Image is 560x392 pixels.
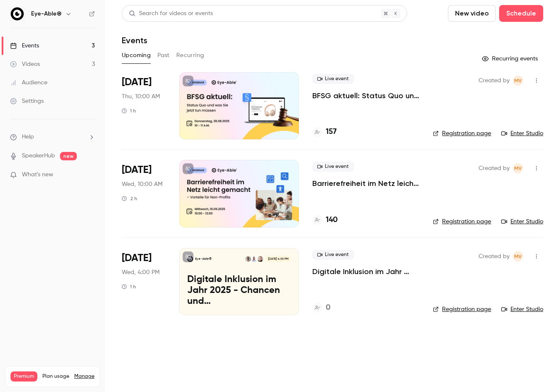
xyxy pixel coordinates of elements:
[312,74,354,84] span: Live event
[122,180,162,188] span: Wed, 10:00 AM
[326,302,330,314] h4: 0
[514,76,522,86] span: MV
[513,76,523,86] span: Mahdalena Varchenko
[312,126,337,138] a: 157
[122,107,136,114] div: 1 h
[514,163,522,173] span: MV
[499,5,543,22] button: Schedule
[265,256,290,262] span: [DATE] 4:00 PM
[479,251,510,261] span: Created by
[122,195,137,202] div: 2 h
[10,371,37,382] span: Premium
[312,214,338,226] a: 140
[245,256,251,262] img: Joscha Bühler
[312,162,354,172] span: Live event
[179,248,299,315] a: Digitale Inklusion im Jahr 2025 - Chancen und Handlungsempfehlungen für Schweizer OrganisationenE...
[10,133,95,141] li: help-dropdown-opener
[514,251,522,261] span: MV
[122,251,152,265] span: [DATE]
[433,305,491,314] a: Registration page
[501,217,543,226] a: Enter Studio
[157,49,170,62] button: Past
[448,5,496,22] button: New video
[312,91,419,101] a: BFSG aktuell: Status Quo und was Sie jetzt tun müssen
[10,7,24,21] img: Eye-Able®
[42,373,69,380] span: Plan usage
[122,163,152,177] span: [DATE]
[312,302,330,314] a: 0
[10,42,39,50] div: Events
[122,160,166,227] div: Sep 10 Wed, 10:00 AM (Europe/Berlin)
[479,163,510,173] span: Created by
[22,152,55,160] a: SpeakerHub
[22,133,34,141] span: Help
[176,49,204,62] button: Recurring
[10,97,44,105] div: Settings
[31,10,62,18] h6: Eye-Able®
[479,76,510,86] span: Created by
[122,92,160,101] span: Thu, 10:00 AM
[251,256,257,262] img: Franko Trocka
[501,129,543,138] a: Enter Studio
[433,217,491,226] a: Registration page
[312,250,354,260] span: Live event
[122,72,166,139] div: Aug 28 Thu, 10:00 AM (Europe/Berlin)
[187,274,291,307] p: Digitale Inklusion im Jahr 2025 - Chancen und Handlungsempfehlungen für Schweizer Organisationen
[122,268,160,277] span: Wed, 4:00 PM
[257,256,263,262] img: Thomas Brämer
[122,283,136,290] div: 1 h
[326,214,338,226] h4: 140
[10,78,47,87] div: Audience
[60,152,77,160] span: new
[74,373,94,380] a: Manage
[122,248,166,315] div: Sep 17 Wed, 4:00 PM (Europe/Berlin)
[501,305,543,314] a: Enter Studio
[122,49,151,62] button: Upcoming
[312,178,419,188] a: Barrierefreiheit im Netz leicht gemacht – Vorteile für Non-Profits
[326,126,337,138] h4: 157
[195,257,212,261] p: Eye-Able®
[122,76,152,89] span: [DATE]
[22,170,53,179] span: What's new
[10,60,40,68] div: Videos
[513,251,523,261] span: Mahdalena Varchenko
[85,171,95,179] iframe: Noticeable Trigger
[122,35,147,45] h1: Events
[129,9,213,18] div: Search for videos or events
[433,129,491,138] a: Registration page
[478,52,543,65] button: Recurring events
[312,267,419,277] a: Digitale Inklusion im Jahr 2025 - Chancen und Handlungsempfehlungen für Schweizer Organisationen
[513,163,523,173] span: Mahdalena Varchenko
